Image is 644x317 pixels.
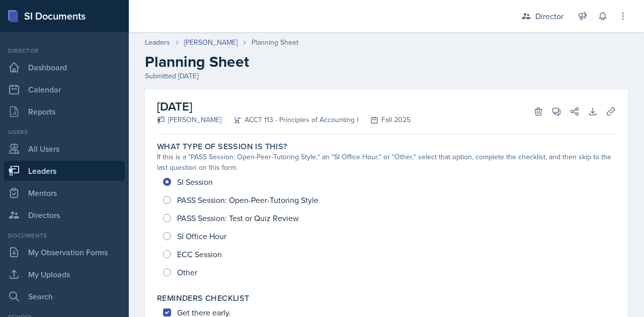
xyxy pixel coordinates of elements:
[157,115,221,125] div: [PERSON_NAME]
[4,79,125,99] a: Calendar
[157,97,411,116] h2: [DATE]
[4,205,125,225] a: Directors
[4,46,125,55] div: Director
[4,161,125,181] a: Leaders
[145,37,170,48] a: Leaders
[184,37,237,48] a: [PERSON_NAME]
[4,231,125,240] div: Documents
[252,37,298,48] div: Planning Sheet
[4,139,125,159] a: All Users
[4,242,125,262] a: My Observation Forms
[535,10,563,22] div: Director
[4,57,125,77] a: Dashboard
[4,101,125,122] a: Reports
[4,264,125,284] a: My Uploads
[145,53,628,71] h2: Planning Sheet
[145,71,628,81] div: Submitted [DATE]
[358,115,411,125] div: Fall 2025
[157,152,616,173] div: If this is a "PASS Session: Open-Peer-Tutoring Style," an "SI Office Hour," or "Other," select th...
[4,128,125,137] div: Users
[4,183,125,203] a: Mentors
[4,286,125,306] a: Search
[157,293,250,303] label: Reminders Checklist
[221,115,358,125] div: ACCT 113 - Principles of Accounting I
[157,142,287,152] label: What type of session is this?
